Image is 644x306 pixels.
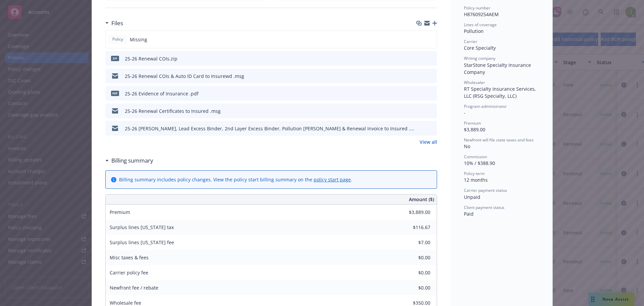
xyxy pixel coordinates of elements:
div: 25-26 Renewal COIs.zip [125,55,177,62]
button: download file [418,73,423,80]
span: Paid [464,211,474,217]
div: Billing summary includes policy changes. View the policy start billing summary on the . [119,176,352,183]
span: Policy [111,36,124,42]
span: Commission [464,154,487,160]
span: Core Specialty [464,45,496,51]
button: preview file [428,107,434,115]
span: zip [111,56,119,61]
div: Files [105,19,123,28]
span: Newfront will file state taxes and fees [464,137,534,143]
span: No [464,143,470,149]
div: 25-26 [PERSON_NAME], Lead Excess Binder, 2nd Layer Excess Binder, Pollution [PERSON_NAME] & Renew... [125,125,415,132]
span: Carrier policy fee [110,269,148,276]
button: preview file [428,90,434,97]
a: policy start page [314,176,351,183]
span: H87609254AEM [464,11,499,17]
input: 0.00 [391,253,434,263]
span: 10% / $388.90 [464,160,495,166]
span: Program administrator [464,103,507,109]
h3: Billing summary [111,156,153,165]
span: StarStone Specialty Insurance Company [464,62,532,75]
span: Surplus lines [US_STATE] tax [110,224,174,230]
div: 25-26 Renewal COIs & Auto ID Card to Insurewd .msg [125,73,244,80]
input: 0.00 [391,207,434,217]
span: pdf [111,91,119,96]
span: $3,889.00 [464,126,485,133]
button: download file [418,55,423,62]
input: 0.00 [391,222,434,232]
span: Client payment status [464,205,504,210]
button: download file [418,107,423,115]
span: Carrier [464,39,477,44]
input: 0.00 [391,268,434,278]
span: Newfront fee / rebate [110,285,158,291]
span: Wholesaler [464,80,485,85]
span: 12 months [464,177,488,183]
div: 25-26 Renewal Certificates to Insured .msg [125,107,221,115]
span: RT Specialty Insurance Services, LLC (RSG Specialty, LLC) [464,86,537,99]
span: Misc taxes & fees [110,254,149,261]
div: Billing summary [105,156,153,165]
span: Wholesale fee [110,300,141,306]
span: Missing [130,36,147,43]
div: 25-26 Evidence of Insurance .pdf [125,90,199,97]
button: preview file [428,55,434,62]
button: preview file [428,125,434,132]
span: Writing company [464,55,495,61]
span: Surplus lines [US_STATE] fee [110,239,174,246]
span: Carrier payment status [464,187,507,193]
a: View all [420,138,437,145]
span: Lines of coverage [464,22,497,28]
button: preview file [428,73,434,80]
span: Policy number [464,5,490,11]
span: - [464,110,466,116]
h3: Files [111,19,123,28]
span: Policy term [464,171,485,176]
span: Unpaid [464,194,480,200]
button: download file [418,90,423,97]
span: Premium [464,120,481,126]
input: 0.00 [391,283,434,293]
span: Amount ($) [409,196,434,203]
div: Pollution [464,28,539,35]
button: download file [418,125,423,132]
input: 0.00 [391,237,434,248]
span: Premium [110,209,130,215]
